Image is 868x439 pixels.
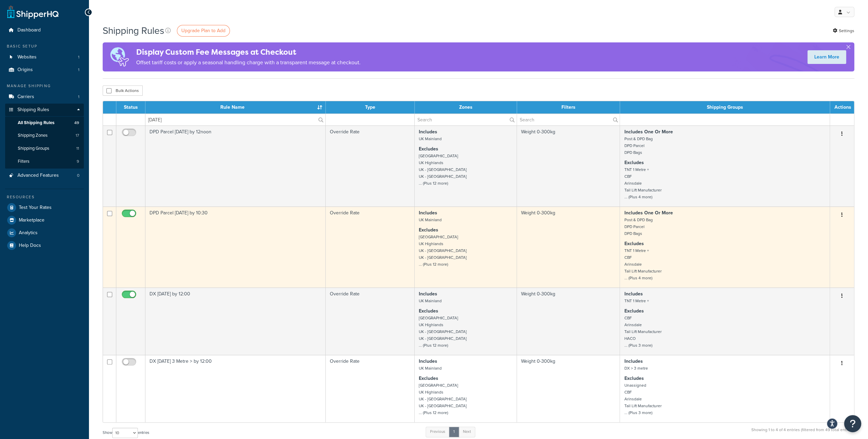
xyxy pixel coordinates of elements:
[5,129,84,142] a: Shipping Zones 17
[449,427,459,437] a: 1
[419,209,437,216] strong: Includes
[458,427,475,437] a: Next
[145,101,326,114] th: Rule Name : activate to sort column ascending
[5,104,84,116] a: Shipping Rules
[517,288,620,355] td: Weight 0-300kg
[620,101,830,114] th: Shipping Groups
[5,117,84,129] li: All Shipping Rules
[18,120,54,126] span: All Shipping Rules
[17,67,33,73] span: Origins
[419,358,437,365] strong: Includes
[5,169,84,182] li: Advanced Features
[17,27,41,33] span: Dashboard
[112,428,138,438] select: Showentries
[17,107,49,113] span: Shipping Rules
[624,240,644,247] strong: Excludes
[419,298,442,304] small: UK Mainland
[419,145,438,152] strong: Excludes
[419,315,467,348] small: [GEOGRAPHIC_DATA] UK Highlands UK - [GEOGRAPHIC_DATA] UK - [GEOGRAPHIC_DATA] ... (Plus 12 more)
[5,104,84,169] li: Shipping Rules
[19,243,41,249] span: Help Docs
[426,427,450,437] a: Previous
[624,290,643,297] strong: Includes
[844,415,861,432] button: Open Resource Center
[624,365,648,371] small: DX > 3 metre
[5,142,84,155] a: Shipping Groups 11
[517,125,620,207] td: Weight 0-300kg
[17,94,34,100] span: Carriers
[17,173,59,178] span: Advanced Features
[624,382,661,416] small: Unassigned CBF Arinsdale Tail Lift Manufacturer ... (Plus 3 more)
[74,120,79,126] span: 49
[78,54,79,60] span: 1
[5,83,84,89] div: Manage Shipping
[624,375,644,382] strong: Excludes
[177,25,230,37] a: Upgrade Plan to Add
[419,136,442,142] small: UK Mainland
[419,365,442,371] small: UK Mainland
[624,298,649,304] small: TNT 1 Metre +
[76,146,79,151] span: 11
[517,114,620,125] input: Search
[77,173,79,178] span: 0
[17,54,37,60] span: Websites
[5,155,84,168] a: Filters 9
[624,358,643,365] strong: Includes
[19,230,38,236] span: Analytics
[18,133,48,138] span: Shipping Zones
[326,207,415,288] td: Override Rate
[5,117,84,129] a: All Shipping Rules 49
[326,125,415,207] td: Override Rate
[624,128,673,135] strong: Includes One Or More
[103,428,149,438] label: Show entries
[5,64,84,76] a: Origins 1
[76,133,79,138] span: 17
[624,315,661,348] small: CBF Arinsdale Tail Lift Manufacturer HACO ... (Plus 3 more)
[624,217,652,237] small: Post & DPD Bag DPD Parcel DPD Bags
[624,307,644,315] strong: Excludes
[419,234,467,267] small: [GEOGRAPHIC_DATA] UK Highlands UK - [GEOGRAPHIC_DATA] UK - [GEOGRAPHIC_DATA] ... (Plus 12 more)
[77,159,79,164] span: 9
[419,307,438,315] strong: Excludes
[624,209,673,216] strong: Includes One Or More
[18,146,49,151] span: Shipping Groups
[326,355,415,422] td: Override Rate
[5,24,84,37] a: Dashboard
[517,355,620,422] td: Weight 0-300kg
[5,155,84,168] li: Filters
[145,207,326,288] td: DPD Parcel [DATE] by 10:30
[18,159,29,164] span: Filters
[419,382,467,416] small: [GEOGRAPHIC_DATA] UK Highlands UK - [GEOGRAPHIC_DATA] UK - [GEOGRAPHIC_DATA] ... (Plus 12 more)
[624,167,661,200] small: TNT 1 Metre + CBF Arinsdale Tail Lift Manufacturer ... (Plus 4 more)
[5,142,84,155] li: Shipping Groups
[419,290,437,297] strong: Includes
[415,101,517,114] th: Zones
[78,67,79,73] span: 1
[5,91,84,103] a: Carriers 1
[419,153,467,186] small: [GEOGRAPHIC_DATA] UK Highlands UK - [GEOGRAPHIC_DATA] UK - [GEOGRAPHIC_DATA] ... (Plus 12 more)
[136,58,361,67] p: Offset tariff costs or apply a seasonal handling charge with a transparent message at checkout.
[419,128,437,135] strong: Includes
[624,248,661,281] small: TNT 1 Metre + CBF Arinsdale Tail Lift Manufacturer ... (Plus 4 more)
[5,201,84,214] a: Test Your Rates
[807,50,846,64] a: Learn More
[5,51,84,64] a: Websites 1
[326,101,415,114] th: Type
[103,42,136,71] img: duties-banner-06bc72dcb5fe05cb3f9472aba00be2ae8eb53ab6f0d8bb03d382ba314ac3c341.png
[116,101,145,114] th: Status
[517,207,620,288] td: Weight 0-300kg
[181,27,225,34] span: Upgrade Plan to Add
[419,217,442,223] small: UK Mainland
[5,51,84,64] li: Websites
[415,114,517,125] input: Search
[5,169,84,182] a: Advanced Features 0
[5,129,84,142] li: Shipping Zones
[5,227,84,239] li: Analytics
[103,85,143,96] button: Bulk Actions
[326,288,415,355] td: Override Rate
[78,94,79,100] span: 1
[419,375,438,382] strong: Excludes
[5,214,84,226] li: Marketplace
